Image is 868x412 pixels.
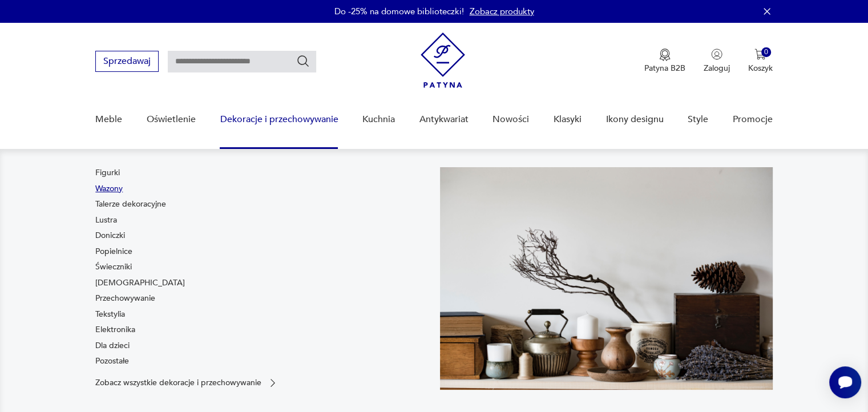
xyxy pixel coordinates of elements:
a: Klasyki [554,98,582,142]
img: Ikonka użytkownika [711,49,722,60]
a: Dla dzieci [95,340,130,352]
a: Oświetlenie [147,98,196,142]
a: Dekoracje i przechowywanie [220,98,338,142]
img: cfa44e985ea346226f89ee8969f25989.jpg [440,167,773,389]
button: Sprzedawaj [95,51,159,72]
a: Style [688,98,708,142]
a: Nowości [492,98,529,142]
a: Sprzedawaj [95,58,159,66]
a: Przechowywanie [95,293,155,304]
a: Promocje [733,98,773,142]
a: Doniczki [95,230,125,241]
a: Wazony [95,183,123,195]
a: Meble [95,98,122,142]
a: Popielnice [95,246,132,257]
a: Kuchnia [362,98,395,142]
a: Lustra [95,215,117,226]
img: Ikona medalu [659,49,671,61]
p: Zobacz wszystkie dekoracje i przechowywanie [95,379,261,386]
button: Patyna B2B [644,49,685,74]
img: Ikona koszyka [754,49,766,60]
button: Szukaj [296,54,310,68]
a: Ikona medaluPatyna B2B [644,49,685,74]
a: Elektronika [95,324,135,336]
img: Patyna - sklep z meblami i dekoracjami vintage [421,33,465,88]
button: Zaloguj [704,49,730,74]
a: Pozostałe [95,356,129,367]
p: Koszyk [748,63,773,74]
a: Figurki [95,167,120,179]
a: Zobacz produkty [470,6,534,17]
p: Patyna B2B [644,63,685,74]
a: Antykwariat [419,98,469,142]
a: [DEMOGRAPHIC_DATA] [95,277,185,289]
a: Ikony designu [605,98,663,142]
button: 0Koszyk [748,49,773,74]
p: Do -25% na domowe biblioteczki! [334,6,464,17]
div: 0 [761,47,771,57]
a: Świeczniki [95,261,132,273]
p: Zaloguj [704,63,730,74]
a: Zobacz wszystkie dekoracje i przechowywanie [95,377,278,389]
a: Talerze dekoracyjne [95,199,166,210]
iframe: Smartsupp widget button [829,366,861,398]
a: Tekstylia [95,309,125,320]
